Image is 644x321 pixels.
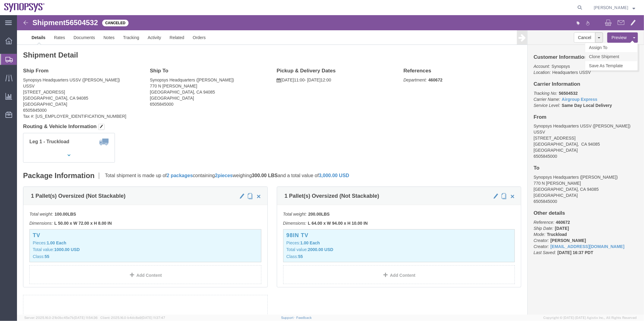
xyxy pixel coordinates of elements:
a: Feedback [296,316,312,319]
span: [DATE] 11:37:47 [142,316,165,319]
iframe: FS Legacy Container [17,15,644,315]
button: [PERSON_NAME] [593,4,636,11]
span: Copyright © [DATE]-[DATE] Agistix Inc., All Rights Reserved [543,315,637,320]
span: Server: 2025.16.0-21b0bc45e7b [24,316,98,319]
span: Client: 2025.16.0-b4dc8a9 [100,316,165,319]
a: Support [281,316,296,319]
span: [DATE] 11:54:36 [74,316,98,319]
img: logo [4,3,45,12]
span: Kaelen O'Connor [594,4,628,11]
